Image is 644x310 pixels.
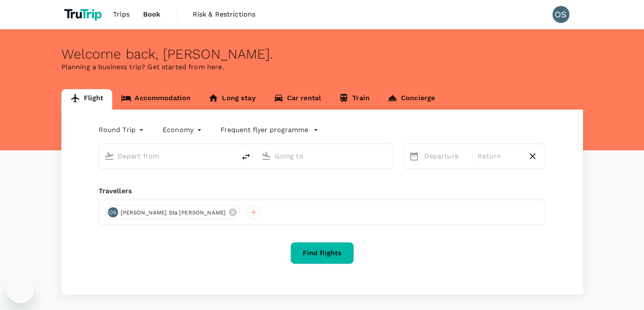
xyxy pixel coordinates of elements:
[113,9,130,20] span: Trips
[108,207,118,217] div: OS
[330,89,379,110] a: Train
[99,123,146,137] div: Round Trip
[106,206,240,219] div: OS[PERSON_NAME] Sta [PERSON_NAME]
[143,9,161,20] span: Book
[193,9,256,20] span: Risk & Restrictions
[163,123,204,137] div: Economy
[61,46,583,62] div: Welcome back , [PERSON_NAME] .
[424,151,467,161] p: Departure
[221,125,308,135] p: Frequent flyer programme
[118,149,218,163] input: Depart from
[221,125,318,135] button: Frequent flyer programme
[61,89,113,110] a: Flight
[553,6,569,23] div: OS
[116,209,231,217] span: [PERSON_NAME] Sta [PERSON_NAME]
[61,5,107,24] img: TruTrip logo
[112,89,199,110] a: Accommodation
[7,276,34,303] iframe: Button to launch messaging window
[387,155,389,157] button: Open
[478,151,520,161] p: Return
[99,186,546,196] div: Travellers
[61,62,583,72] p: Planning a business trip? Get started from here.
[379,89,444,110] a: Concierge
[290,242,354,264] button: Find flights
[275,149,375,163] input: Going to
[265,89,330,110] a: Car rental
[236,147,256,167] button: delete
[199,89,264,110] a: Long stay
[230,155,232,157] button: Open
